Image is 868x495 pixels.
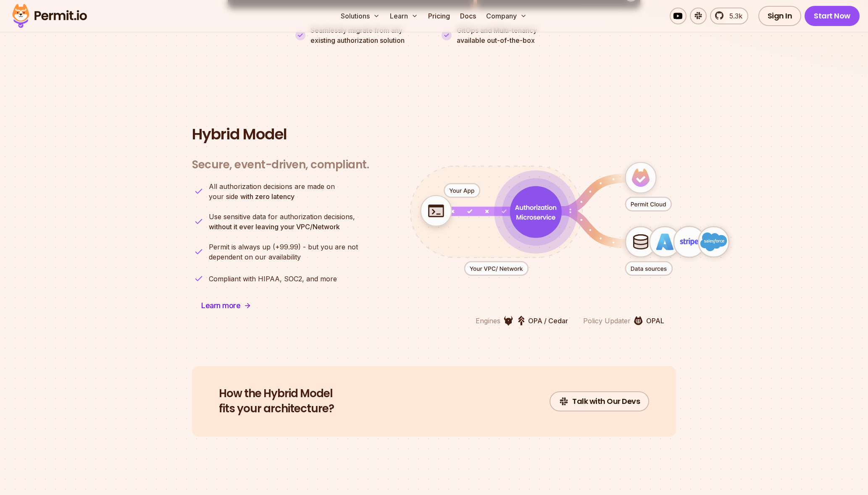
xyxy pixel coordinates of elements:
[209,181,335,191] span: All authorization decisions are made on
[209,242,358,262] p: dependent on our availability
[219,386,334,416] h2: fits your architecture?
[550,391,649,411] a: Talk with Our Devs
[209,181,335,202] p: your side
[209,223,340,231] strong: without it ever leaving your VPC/Network
[384,138,755,300] div: animation
[483,8,530,24] button: Company
[192,126,676,143] h2: Hybrid Model
[240,192,295,201] strong: with zero latency
[310,25,426,45] p: Seamlessly migrate from any existing authorization solution
[646,316,664,326] p: OPAL
[192,296,260,316] a: Learn more
[528,316,568,326] p: OPA / Cedar
[758,6,802,26] a: Sign In
[192,158,369,172] h3: Secure, event-driven, compliant.
[219,386,334,401] span: How the Hybrid Model
[337,8,383,24] button: Solutions
[209,242,358,252] span: Permit is always up (+99.99) - but you are not
[724,11,742,21] span: 5.3k
[209,274,337,284] p: Compliant with HIPAA, SOC2, and more
[583,316,631,326] p: Policy Updater
[387,8,421,24] button: Learn
[201,300,240,312] span: Learn more
[805,6,860,26] a: Start Now
[710,8,748,24] a: 5.3k
[457,8,479,24] a: Docs
[8,2,91,30] img: Permit logo
[476,316,500,326] p: Engines
[425,8,453,24] a: Pricing
[209,212,355,222] span: Use sensitive data for authorization decisions,
[457,25,537,45] p: GitOps and Multi-tenancy available out-of-the-box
